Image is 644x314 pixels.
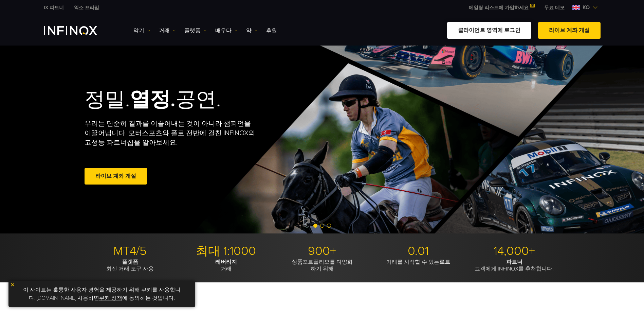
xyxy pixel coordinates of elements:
img: 노란색 닫기 아이콘 [10,282,15,287]
span: 슬라이드 1로 이동 [313,224,317,228]
a: 플랫폼 [184,27,207,35]
a: 악기 [133,27,150,35]
font: 라이브 계좌 개설 [95,173,136,179]
a: 라이브 계좌 개설 [538,22,601,39]
a: 배우다 [215,27,238,35]
a: 인피녹스 메뉴 [539,4,570,11]
h2: 정밀. 공연. [85,87,298,112]
strong: 플랫폼 [122,259,138,265]
strong: 로트 [439,259,450,265]
span: 슬라이드 3으로 이동 [327,224,331,228]
p: 우리는 단순히 결과를 이끌어내는 것이 아니라 챔피언을 이끌어냅니다. 모터스포츠와 폴로 전반에 걸친 INFINOX의 고성능 파트너십을 알아보세요. [85,119,256,147]
a: 인피녹스 [39,4,69,11]
p: 고객에게 INFINOX를 추천합니다. [469,259,560,272]
p: MT4/5 [85,244,176,259]
a: INFINOX 로고 [44,26,113,35]
font: 메일링 리스트에 가입하세요 [469,5,529,11]
font: 약 [246,27,252,35]
font: 라이브 계좌 개설 [549,27,590,34]
p: 거래 [181,259,272,272]
span: 슬라이드 2로 이동 [320,224,324,228]
a: 인피녹스 [69,4,104,11]
strong: 파트너 [506,259,522,265]
font: 거래 [159,27,170,35]
a: 거래 [159,27,176,35]
a: 클라이언트 영역에 로그인 [447,22,531,39]
p: 14,000+ [469,244,560,259]
font: 악기 [133,27,144,35]
font: 배우다 [215,27,232,35]
font: 이 사이트는 훌륭한 사용자 경험을 제공하기 위해 쿠키를 사용합니다. [DOMAIN_NAME] 사용하면 에 동의하는 것입니다. [23,286,181,301]
a: 약 [246,27,258,35]
a: 후원 [266,27,277,35]
p: 최신 거래 도구 사용 [85,259,176,272]
a: 메일링 리스트에 가입하세요 [464,5,539,11]
strong: 상품 [292,259,302,265]
p: 900+ [277,244,368,259]
strong: 레버리지 [215,259,237,265]
p: 최대 1:1000 [181,244,272,259]
p: 0.01 [373,244,464,259]
p: 포트폴리오를 다양화 하기 위해 [277,259,368,272]
a: 쿠키 정책 [99,295,122,301]
a: 라이브 계좌 개설 [85,168,147,185]
strong: 열정. [130,87,176,112]
span: KO [580,3,592,12]
font: 플랫폼 [184,27,201,35]
p: 거래를 시작할 수 있는 [373,259,464,265]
